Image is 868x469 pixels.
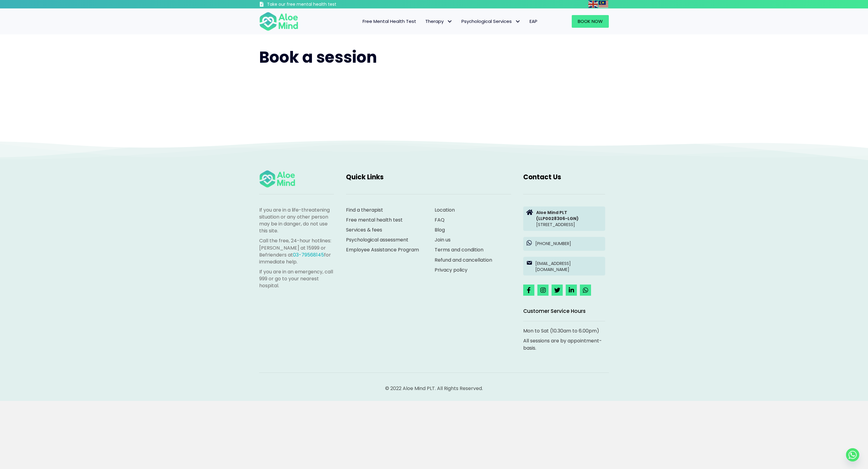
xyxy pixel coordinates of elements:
[259,170,295,188] img: Aloe mind Logo
[259,46,377,68] span: Book a session
[346,226,382,233] a: Services & fees
[523,206,605,231] a: Aloe Mind PLT(LLP0028306-LGN)[STREET_ADDRESS]
[435,206,455,213] a: Location
[435,216,445,223] a: FAQ
[435,246,483,253] a: Terms and condition
[536,209,602,228] p: [STREET_ADDRESS]
[572,15,609,28] a: Book Now
[588,1,599,8] a: English
[346,206,383,213] a: Find a therapist
[530,18,537,24] span: EAP
[358,15,421,28] a: Free Mental Health Test
[363,18,416,24] span: Free Mental Health Test
[599,1,608,8] img: ms
[536,209,567,216] strong: Aloe Mind PLT
[425,18,452,24] span: Therapy
[523,327,605,334] p: Mon to Sat (10.30am to 6.00pm)
[267,2,369,8] h3: Take our free mental health test
[523,237,605,251] a: [PHONE_NUMBER]
[435,236,451,243] a: Join us
[259,268,334,289] p: If you are in an emergency, call 999 or go to your nearest hospital.
[346,172,384,182] span: Quick Links
[435,226,445,233] a: Blog
[435,257,492,263] a: Refund and cancellation
[346,236,408,243] a: Psychological assessment
[293,251,324,258] a: 03-79568145
[435,266,467,273] a: Privacy policy
[445,17,454,26] span: Therapy: submenu
[523,307,586,315] span: Customer Service Hours
[599,1,609,8] a: Malay
[259,206,334,234] p: If you are in a life-threatening situation or any other person may be in danger, do not use this ...
[513,17,522,26] span: Psychological Services: submenu
[523,257,605,276] a: [EMAIL_ADDRESS][DOMAIN_NAME]
[259,11,298,31] img: Aloe mind Logo
[523,172,561,182] span: Contact Us
[421,15,457,28] a: TherapyTherapy: submenu
[525,15,542,28] a: EAP
[259,385,609,392] p: © 2022 Aloe Mind PLT. All Rights Reserved.
[346,246,419,253] a: Employee Assistance Program
[523,337,605,351] p: All sessions are by appointment-basis.
[259,80,609,126] iframe: Booking widget
[306,15,542,28] nav: Menu
[578,18,603,24] span: Book Now
[846,448,859,461] a: Whatsapp
[535,260,602,273] p: [EMAIL_ADDRESS][DOMAIN_NAME]
[535,241,602,247] p: [PHONE_NUMBER]
[461,18,520,24] span: Psychological Services
[536,216,579,222] strong: (LLP0028306-LGN)
[346,216,403,223] a: Free mental health test
[259,2,369,8] a: Take our free mental health test
[457,15,525,28] a: Psychological ServicesPsychological Services: submenu
[259,237,334,265] p: Call the free, 24-hour hotlines: [PERSON_NAME] at 15999 or Befrienders at for immediate help.
[588,1,598,8] img: en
